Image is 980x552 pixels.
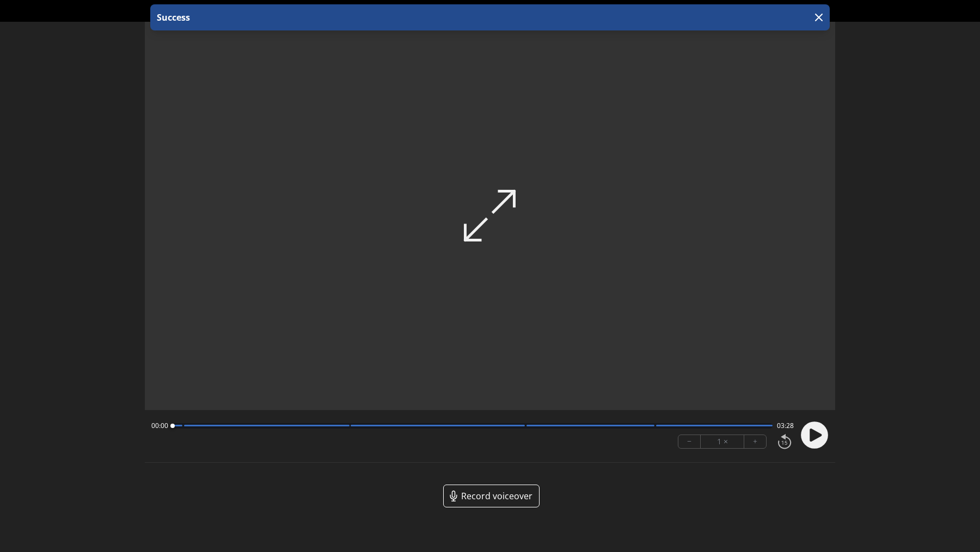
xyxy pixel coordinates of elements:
span: Record voiceover [461,489,532,503]
button: − [678,435,701,448]
a: Record voiceover [443,485,540,507]
p: Success [155,11,190,24]
div: 1 × [701,435,744,448]
span: 03:28 [777,421,794,430]
button: + [744,435,766,448]
span: 00:00 [151,421,168,430]
a: 00:00:00 [469,3,511,19]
